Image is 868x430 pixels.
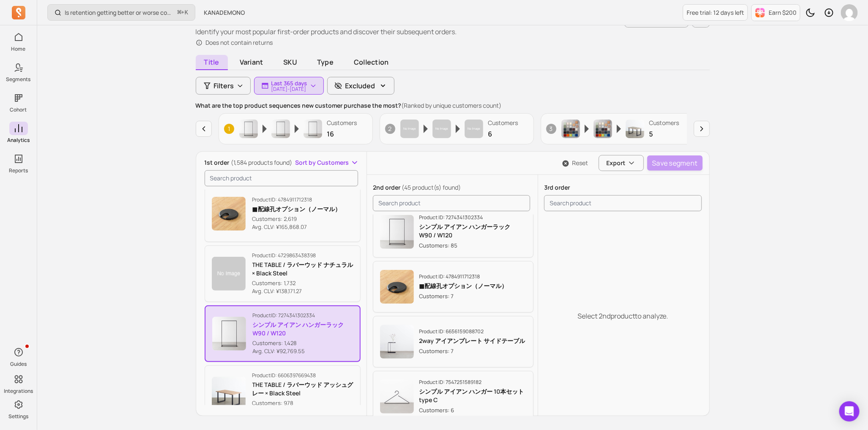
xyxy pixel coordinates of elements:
[402,183,461,191] span: (45 product(s) found)
[419,273,507,280] p: Product ID: 4784911712318
[252,287,354,296] p: Avg. CLV: ¥138,171.27
[544,183,702,192] p: 3rd order
[544,195,702,211] input: search product
[578,311,668,321] p: Select 2nd product to analyze.
[649,119,679,127] p: Customers
[252,196,341,203] p: Product ID: 4784911712318
[751,4,800,21] button: Earn $200
[419,379,526,386] p: Product ID: 7547251589182
[252,252,354,259] p: Product ID: 4729863438398
[380,270,414,304] img: Product image
[204,8,245,17] span: KANADEMONO
[380,215,414,249] img: Product image
[11,46,26,52] p: Home
[419,337,525,345] p: 2way アイアンプレート サイドテーブル
[271,80,307,87] p: Last 365 days
[252,372,354,379] p: Product ID: 6606397669438
[252,381,354,397] p: THE TABLE / ラバーウッド アッシュグレー × Black Steel
[253,347,353,356] p: Avg. CLV: ¥92,769.55
[231,55,272,69] span: Variant
[295,158,359,167] button: Sort by Customers
[465,120,483,138] img: Product image
[253,321,353,337] p: シンプル アイアン ハンガーラック W90 / W120
[254,77,324,95] button: Last 365 days[DATE]-[DATE]
[433,120,451,138] img: Product image
[252,399,354,408] p: Customers: 978
[295,158,349,167] span: Sort by Customers
[373,206,534,258] button: Product imageProduct ID: 7274341302334シンプル アイアン ハンガーラック W90 / W120Customers: 85
[205,365,361,422] button: ProductID: 6606397669438THE TABLE / ラバーウッド アッシュグレー × Black SteelCustomers: 978Avg. CLV: ¥137,124.11
[546,124,556,134] span: 3
[196,101,710,110] p: What are the top product sequences new customer purchase the most?
[206,38,273,47] p: Does not contain returns
[419,292,507,300] p: Customers: 7
[561,120,580,138] img: Product image
[345,81,375,91] p: Excluded
[205,170,359,186] input: search product
[327,119,357,127] p: Customers
[9,167,28,174] p: Reports
[345,55,397,69] span: Collection
[419,387,526,404] p: シンプル アイアン ハンガー 10本セット type C
[488,129,518,139] p: 6
[556,159,595,167] button: Reset
[47,4,195,21] button: Is retention getting better or worse compared to last year?⌘+K
[4,388,33,395] p: Integrations
[214,81,234,91] span: Filters
[9,344,28,369] button: Guides
[252,215,341,223] p: Customers: 2,619
[541,113,695,144] button: 3Product imageProduct imageProduct imageCustomers5
[252,223,341,231] p: Avg. CLV: ¥165,868.07
[419,328,525,335] p: Product ID: 6656159088702
[607,159,626,167] span: Export
[252,261,354,278] p: THE TABLE / ラバーウッド ナチュラル × Black Steel
[224,124,234,134] span: 1
[177,8,182,18] kbd: ⌘
[402,101,502,109] span: (Ranked by unique customers count)
[599,155,644,171] button: Export
[304,120,322,138] img: Product image
[219,113,373,144] button: 1Product imageProduct imageProduct imageCustomers16
[327,77,394,95] button: Excluded
[275,55,305,69] span: SKU
[196,77,251,95] button: Filters
[196,27,457,37] p: Identify your most popular first-order products and discover their subsequent orders.
[373,261,534,313] button: Product imageProduct ID: 4784911712318■配線孔オプション（ノーマル）Customers: 7
[205,245,361,302] button: ProductID: 4729863438398THE TABLE / ラバーウッド ナチュラル × Black SteelCustomers: 1,732Avg. CLV: ¥138,171.27
[385,124,395,134] span: 2
[231,158,293,166] span: (1,584 products found)
[373,183,530,192] p: 2nd order
[271,87,307,92] p: [DATE] - [DATE]
[419,241,526,250] p: Customers: 85
[380,380,414,414] img: Product image
[212,197,246,231] img: Product image
[594,120,612,138] img: Product image
[178,8,188,17] span: +
[373,195,530,211] input: search product
[10,106,27,113] p: Cohort
[400,120,419,138] img: Product image
[239,120,258,138] img: Product image
[419,223,526,239] p: シンプル アイアン ハンガーラック W90 / W120
[212,257,246,291] img: Product image
[7,137,30,144] p: Analytics
[6,76,31,83] p: Segments
[253,312,353,319] p: Product ID: 7274341302334
[65,8,174,17] p: Is retention getting better or worse compared to last year?
[199,5,250,20] button: KANADEMONO
[212,377,246,411] img: Product image
[252,205,341,213] p: ■配線孔オプション（ノーマル）
[841,4,858,21] img: avatar
[687,8,744,17] p: Free trial: 12 days left
[253,339,353,348] p: Customers: 1,428
[649,129,679,139] p: 5
[647,155,703,171] button: Save segment
[327,129,357,139] p: 16
[419,347,525,355] p: Customers: 7
[419,406,526,414] p: Customers: 6
[252,279,354,288] p: Customers: 1,732
[196,55,228,70] span: Title
[839,401,860,422] div: Open Intercom Messenger
[271,120,290,138] img: Product image
[309,55,342,69] span: Type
